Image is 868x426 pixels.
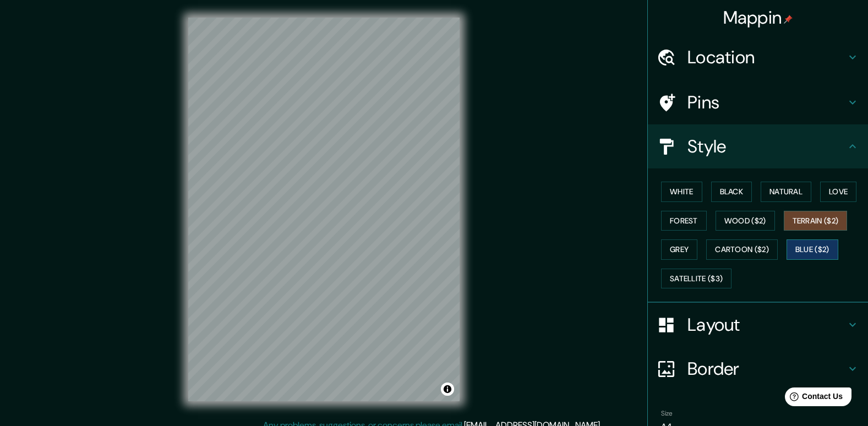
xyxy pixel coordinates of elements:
button: Natural [761,182,811,202]
div: Location [648,35,868,79]
div: Pins [648,80,868,124]
div: Border [648,347,868,391]
h4: Border [687,358,846,380]
button: Satellite ($3) [661,269,731,289]
button: Wood ($2) [716,211,775,231]
iframe: Help widget launcher [770,383,856,414]
button: Terrain ($2) [784,211,848,231]
button: Blue ($2) [787,239,838,260]
button: Cartoon ($2) [706,239,778,260]
button: Love [820,182,856,202]
button: Grey [661,239,697,260]
button: White [661,182,702,202]
div: Layout [648,303,868,347]
label: Size [661,409,673,418]
h4: Location [687,46,846,68]
div: Style [648,124,868,168]
button: Black [711,182,752,202]
h4: Mappin [723,7,793,29]
img: pin-icon.png [784,15,793,24]
button: Toggle attribution [441,383,454,396]
canvas: Map [188,18,460,401]
button: Forest [661,211,707,231]
h4: Pins [687,91,846,113]
h4: Layout [687,314,846,336]
h4: Style [687,135,846,157]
